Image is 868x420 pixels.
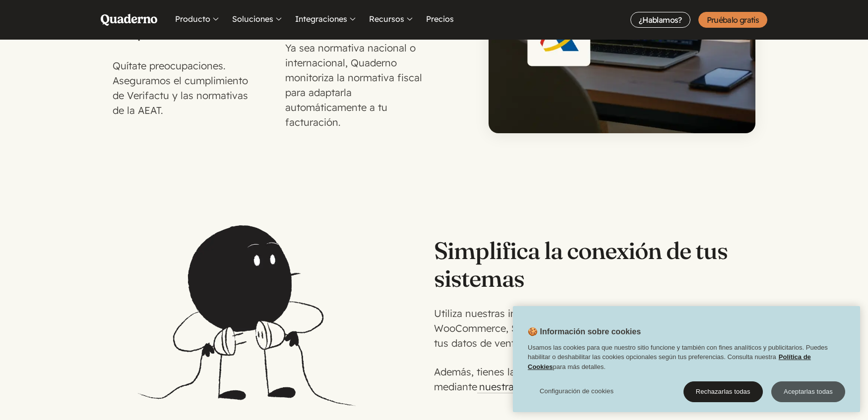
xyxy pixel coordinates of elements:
h2: Simplifica la conexión de tus sistemas [434,237,755,292]
div: Cookie banner [513,306,860,412]
p: Utiliza nuestras integraciones directas con herramientas como WooCommerce, Shopify y Amazon para ... [434,306,755,351]
button: Rechazarlas todas [683,381,763,402]
a: Política de Cookies [528,353,811,370]
a: ¿Hablamos? [630,12,690,28]
div: 🍪 Información sobre cookies [513,306,860,412]
div: Ya sea normativa nacional o internacional, Quaderno monitoriza la normativa fiscal para adaptarla... [285,41,434,130]
a: nuestraAPIVerifactu [477,380,575,393]
a: Pruébalo gratis [698,12,767,28]
button: Configuración de cookies [528,381,625,401]
div: Quítate preocupaciones. Aseguramos el cumplimiento de Verifactu y las normativas de la AEAT. [113,58,261,118]
p: Además, tienes la opción de importar un archivo o integrar mediante si lo prefieres. [434,365,755,394]
h2: 🍪 Información sobre cookies [513,326,641,343]
div: Usamos las cookies para que nuestro sitio funcione y también con fines analíticos y publicitarios... [513,343,860,377]
button: Aceptarlas todas [771,381,845,402]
